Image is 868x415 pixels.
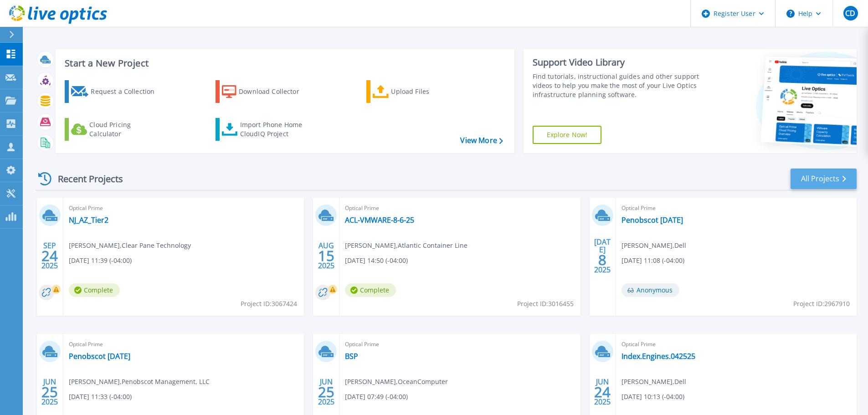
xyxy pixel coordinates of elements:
[89,120,162,138] div: Cloud Pricing Calculator
[366,80,468,103] a: Upload Files
[216,80,317,103] a: Download Collector
[793,299,850,309] span: Project ID: 2967910
[598,256,606,264] span: 8
[318,252,334,260] span: 15
[533,56,703,68] div: Support Video Library
[91,82,164,101] div: Request a Collection
[241,299,297,309] span: Project ID: 3067424
[621,339,851,349] span: Optical Prime
[69,203,298,213] span: Optical Prime
[69,215,108,225] a: NJ_AZ_Tier2
[69,241,191,251] span: [PERSON_NAME] , Clear Pane Technology
[69,283,120,297] span: Complete
[621,215,683,225] a: Penobscot [DATE]
[41,375,58,409] div: JUN 2025
[69,339,298,349] span: Optical Prime
[594,375,611,409] div: JUN 2025
[345,352,358,361] a: BSP
[318,388,334,396] span: 25
[621,256,684,266] span: [DATE] 11:08 (-04:00)
[345,241,467,251] span: [PERSON_NAME] , Atlantic Container Line
[318,239,335,272] div: AUG 2025
[239,82,312,101] div: Download Collector
[65,80,166,103] a: Request a Collection
[533,72,703,99] div: Find tutorials, instructional guides and other support videos to help you make the most of your L...
[69,392,132,402] span: [DATE] 11:33 (-04:00)
[845,10,855,17] span: CD
[345,392,408,402] span: [DATE] 07:49 (-04:00)
[69,256,132,266] span: [DATE] 11:39 (-04:00)
[345,203,575,213] span: Optical Prime
[345,377,448,387] span: [PERSON_NAME] , OceanComputer
[65,118,166,141] a: Cloud Pricing Calculator
[345,256,408,266] span: [DATE] 14:50 (-04:00)
[791,169,857,189] a: All Projects
[621,377,686,387] span: [PERSON_NAME] , Dell
[621,392,684,402] span: [DATE] 10:13 (-04:00)
[345,283,396,297] span: Complete
[345,215,414,225] a: ACL-VMWARE-8-6-25
[318,375,335,409] div: JUN 2025
[240,120,311,138] div: Import Phone Home CloudIQ Project
[621,352,695,361] a: Index.Engines.042525
[533,126,602,144] a: Explore Now!
[65,58,503,68] h3: Start a New Project
[621,241,686,251] span: [PERSON_NAME] , Dell
[41,252,58,260] span: 24
[594,388,611,396] span: 24
[460,136,503,145] a: View More
[345,339,575,349] span: Optical Prime
[35,168,135,190] div: Recent Projects
[41,239,58,272] div: SEP 2025
[621,283,679,297] span: Anonymous
[391,82,464,101] div: Upload Files
[41,388,58,396] span: 25
[69,352,130,361] a: Penobscot [DATE]
[621,203,851,213] span: Optical Prime
[594,239,611,272] div: [DATE] 2025
[69,377,210,387] span: [PERSON_NAME] , Penobscot Management, LLC
[517,299,574,309] span: Project ID: 3016455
